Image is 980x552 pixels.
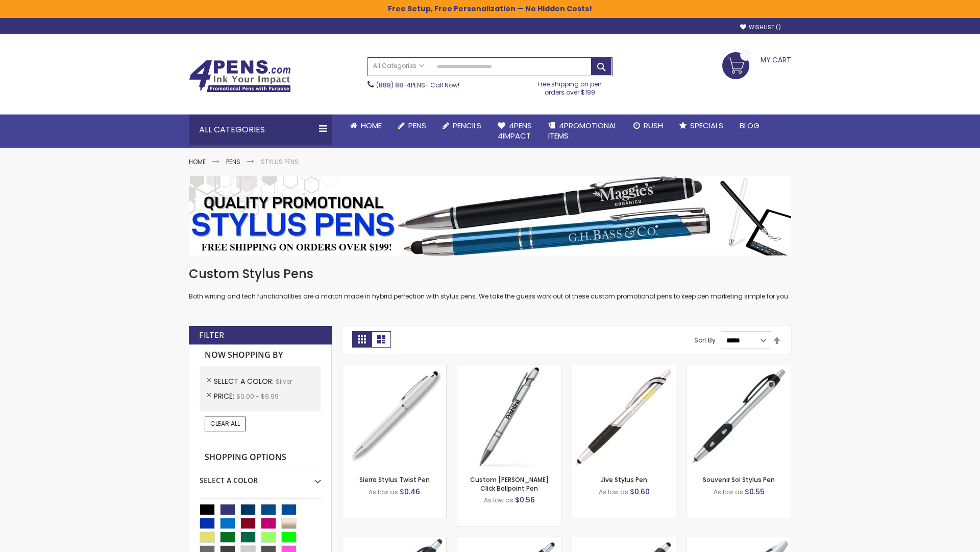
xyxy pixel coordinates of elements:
[276,377,292,386] span: Silver
[572,364,676,468] img: Jive Stylus Pen-Silver
[359,475,430,484] a: Sierra Stylus Twist Pen
[205,417,246,431] a: Clear All
[376,81,425,89] a: (888) 88-4PENS
[703,475,775,484] a: Souvenir Sol Stylus Pen
[457,537,561,545] a: Epiphany Stylus Pens-Silver
[369,488,398,496] span: As low as
[199,330,224,341] strong: Filter
[515,495,535,505] span: $0.56
[714,488,743,496] span: As low as
[625,114,671,137] a: Rush
[342,537,446,545] a: React Stylus Grip Pen-Silver
[690,120,723,131] span: Specials
[200,468,321,486] div: Select A Color
[527,76,613,97] div: Free shipping on pen orders over $199
[342,364,446,468] img: Stypen-35-Silver
[200,344,321,366] strong: Now Shopping by
[368,58,429,75] a: All Categories
[189,266,791,282] h1: Custom Stylus Pens
[342,364,446,373] a: Stypen-35-Silver
[236,392,279,401] span: $0.00 - $9.99
[572,537,676,545] a: Souvenir® Emblem Stylus Pen-Silver
[731,114,768,137] a: Blog
[457,364,561,468] img: Custom Alex II Click Ballpoint Pen-Silver
[740,24,781,31] a: Wishlist
[687,364,791,468] img: Souvenir Sol Stylus Pen-Silver
[599,488,628,496] span: As low as
[361,120,382,131] span: Home
[671,114,731,137] a: Specials
[453,120,481,131] span: Pencils
[189,114,332,145] div: All Categories
[687,364,791,373] a: Souvenir Sol Stylus Pen-Silver
[572,364,676,373] a: Jive Stylus Pen-Silver
[498,120,532,141] span: 4Pens 4impact
[214,391,236,401] span: Price
[457,364,561,373] a: Custom Alex II Click Ballpoint Pen-Silver
[400,487,420,497] span: $0.46
[342,114,390,137] a: Home
[489,114,540,148] a: 4Pens4impact
[740,120,759,131] span: Blog
[226,157,240,166] a: Pens
[352,331,372,348] strong: Grid
[390,114,434,137] a: Pens
[200,447,321,469] strong: Shopping Options
[189,266,791,301] div: Both writing and tech functionalities are a match made in hybrid perfection with stylus pens. We ...
[373,62,424,70] span: All Categories
[189,157,206,166] a: Home
[470,475,549,492] a: Custom [PERSON_NAME] Click Ballpoint Pen
[408,120,426,131] span: Pens
[189,60,291,93] img: 4Pens Custom Pens and Promotional Products
[210,419,240,428] span: Clear All
[214,376,276,386] span: Select A Color
[261,157,299,166] strong: Stylus Pens
[434,114,489,137] a: Pencils
[644,120,663,131] span: Rush
[376,81,459,89] span: - Call Now!
[601,475,647,484] a: Jive Stylus Pen
[745,487,765,497] span: $0.55
[189,176,791,256] img: Stylus Pens
[630,487,650,497] span: $0.60
[694,336,716,344] label: Sort By
[548,120,617,141] span: 4PROMOTIONAL ITEMS
[540,114,625,148] a: 4PROMOTIONALITEMS
[687,537,791,545] a: Twist Highlighter-Pen Stylus Combo-Silver
[484,496,513,504] span: As low as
